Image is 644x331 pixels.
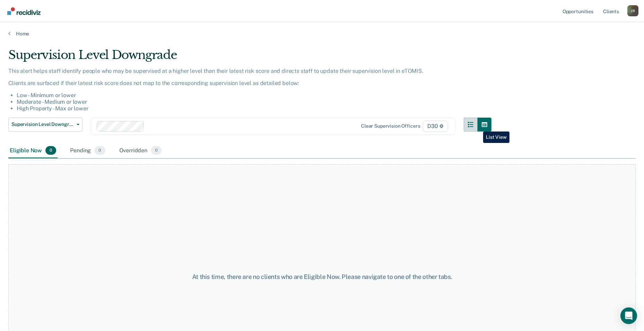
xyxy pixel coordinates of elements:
[7,7,41,15] img: Recidiviz
[627,5,638,16] div: J R
[8,143,58,159] div: Eligible Now0
[45,146,56,155] span: 0
[423,121,448,132] span: D30
[361,123,420,129] div: Clear supervision officers
[620,307,637,324] div: Open Intercom Messenger
[11,121,74,127] span: Supervision Level Downgrade
[8,80,491,86] p: Clients are surfaced if their latest risk score does not map to the corresponding supervision lev...
[17,105,491,112] li: High Property - Max or lower
[118,143,163,159] div: Overridden0
[151,146,162,155] span: 0
[627,5,638,16] button: Profile dropdown button
[17,99,491,105] li: Moderate - Medium or lower
[69,143,106,159] div: Pending0
[94,146,105,155] span: 0
[165,273,479,281] div: At this time, there are no clients who are Eligible Now. Please navigate to one of the other tabs.
[8,31,636,37] a: Home
[8,48,491,68] div: Supervision Level Downgrade
[8,118,83,131] button: Supervision Level Downgrade
[17,92,491,99] li: Low - Minimum or lower
[8,68,491,74] p: This alert helps staff identify people who may be supervised at a higher level than their latest ...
